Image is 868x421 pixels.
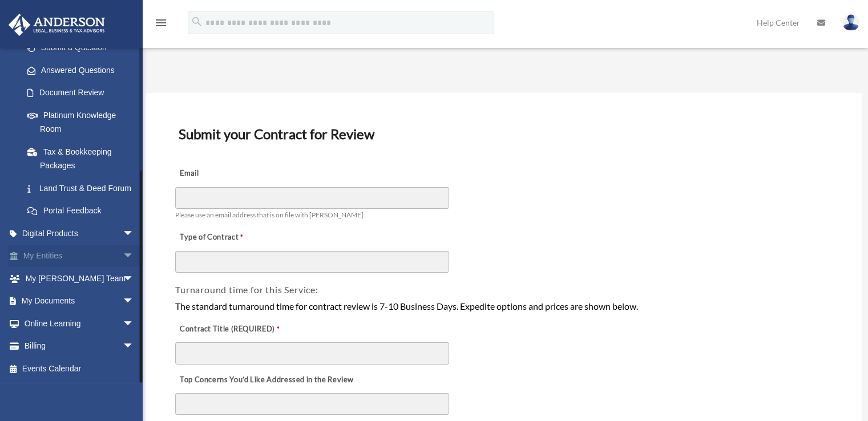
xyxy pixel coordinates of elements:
[175,211,364,219] span: Please use an email address that is on file with [PERSON_NAME]
[123,245,146,268] span: arrow_drop_down
[16,140,151,177] a: Tax & Bookkeeping Packages
[174,122,834,146] h3: Submit your Contract for Review
[154,20,168,30] a: menu
[8,245,151,268] a: My Entitiesarrow_drop_down
[175,372,357,388] label: Top Concerns You’d Like Addressed in the Review
[16,200,151,222] a: Portal Feedback
[16,82,146,104] a: Document Review
[5,14,108,36] img: Anderson Advisors Platinum Portal
[123,290,146,313] span: arrow_drop_down
[842,14,859,31] img: User Pic
[123,267,146,290] span: arrow_drop_down
[123,335,146,358] span: arrow_drop_down
[154,16,168,30] i: menu
[175,230,289,246] label: Type of Contract
[16,177,151,200] a: Land Trust & Deed Forum
[8,290,151,313] a: My Documentsarrow_drop_down
[8,357,151,380] a: Events Calendar
[175,284,318,295] span: Turnaround time for this Service:
[175,166,289,182] label: Email
[123,222,146,245] span: arrow_drop_down
[191,15,203,28] i: search
[16,104,151,140] a: Platinum Knowledge Room
[123,312,146,335] span: arrow_drop_down
[8,335,151,358] a: Billingarrow_drop_down
[175,321,289,337] label: Contract Title (REQUIRED)
[8,267,151,290] a: My [PERSON_NAME] Teamarrow_drop_down
[8,312,151,335] a: Online Learningarrow_drop_down
[8,222,151,245] a: Digital Productsarrow_drop_down
[16,59,151,82] a: Answered Questions
[175,299,833,314] div: The standard turnaround time for contract review is 7-10 Business Days. Expedite options and pric...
